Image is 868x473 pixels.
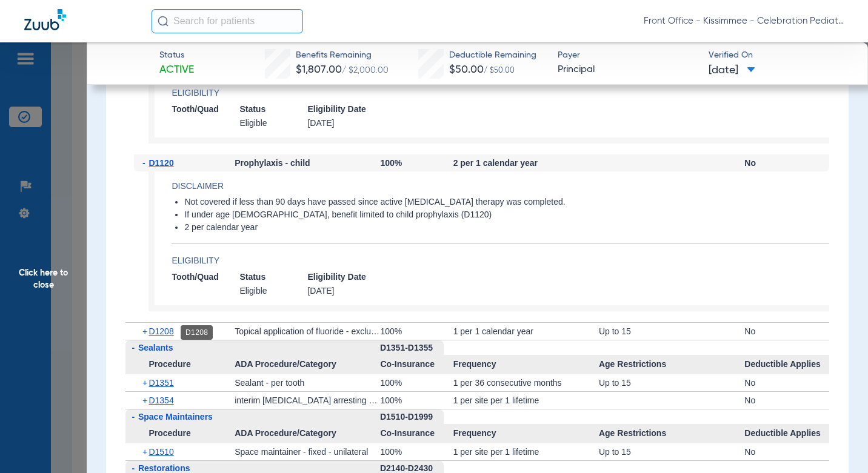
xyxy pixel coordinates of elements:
[149,326,173,336] span: D1208
[453,443,599,460] div: 1 per site per 1 lifetime
[307,285,375,297] span: [DATE]
[142,392,149,409] span: +
[235,392,380,409] div: interim [MEDICAL_DATA] arresting medicament application – per tooth
[235,154,380,171] div: Prophylaxis - child
[172,87,829,99] h4: Eligibility
[744,392,829,409] div: No
[484,67,515,74] span: / $50.00
[807,415,868,473] iframe: Chat Widget
[184,210,829,220] li: If under age [DEMOGRAPHIC_DATA], benefit limited to child prophylaxis (D1120)
[235,355,380,374] span: ADA Procedure/Category
[744,443,829,460] div: No
[184,222,829,233] li: 2 per calendar year
[380,340,444,356] div: D1351-D1355
[158,16,169,27] img: Search Icon
[744,355,829,374] span: Deductible Applies
[159,49,194,62] span: Status
[235,424,380,443] span: ADA Procedure/Category
[296,64,342,75] span: $1,807.00
[235,323,380,340] div: Topical application of fluoride - excluding varnish
[142,154,149,171] span: -
[239,117,307,129] span: Eligible
[159,62,194,78] span: Active
[235,443,380,460] div: Space maintainer - fixed - unilateral
[453,392,599,409] div: 1 per site per 1 lifetime
[453,323,599,340] div: 1 per 1 calendar year
[453,374,599,391] div: 1 per 36 consecutive months
[142,374,149,391] span: +
[235,374,380,391] div: Sealant - per tooth
[125,355,235,374] span: Procedure
[744,424,829,443] span: Deductible Applies
[453,355,599,374] span: Frequency
[380,409,444,425] div: D1510-D1999
[453,424,599,443] span: Frequency
[599,443,744,460] div: Up to 15
[644,15,844,27] span: Front Office - Kissimmee - Celebration Pediatric Dentistry
[744,374,829,391] div: No
[138,412,213,422] span: Space Maintainers
[307,117,375,129] span: [DATE]
[307,104,375,115] span: Eligibility Date
[184,197,829,208] li: Not covered if less than 90 days have passed since active [MEDICAL_DATA] therapy was completed.
[181,325,213,340] div: D1208
[239,271,307,283] span: Status
[744,323,829,340] div: No
[142,443,149,460] span: +
[125,424,235,443] span: Procedure
[172,104,239,115] span: Tooth/Quad
[149,395,173,405] span: D1354
[380,424,453,443] span: Co-Insurance
[558,49,698,62] span: Payer
[380,355,453,374] span: Co-Insurance
[172,180,829,193] h4: Disclaimer
[132,463,135,473] span: -
[149,447,173,457] span: D1510
[449,49,536,62] span: Deductible Remaining
[307,271,375,283] span: Eligibility Date
[342,66,389,74] span: / $2,000.00
[138,463,190,473] span: Restorations
[709,49,849,62] span: Verified On
[599,374,744,391] div: Up to 15
[132,412,135,422] span: -
[380,443,453,460] div: 100%
[172,271,239,283] span: Tooth/Quad
[599,424,744,443] span: Age Restrictions
[138,343,173,352] span: Sealants
[449,64,484,75] span: $50.00
[152,9,303,33] input: Search for patients
[149,378,173,388] span: D1351
[380,392,453,409] div: 100%
[599,355,744,374] span: Age Restrictions
[239,104,307,115] span: Status
[149,158,173,168] span: D1120
[709,63,755,78] span: [DATE]
[380,374,453,391] div: 100%
[142,323,149,340] span: +
[453,154,599,171] div: 2 per 1 calendar year
[132,343,135,352] span: -
[558,62,698,78] span: Principal
[239,285,307,297] span: Eligible
[744,154,829,171] div: No
[380,154,453,171] div: 100%
[172,254,829,267] h4: Eligibility
[24,9,66,30] img: Zuub Logo
[380,323,453,340] div: 100%
[599,323,744,340] div: Up to 15
[296,49,389,62] span: Benefits Remaining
